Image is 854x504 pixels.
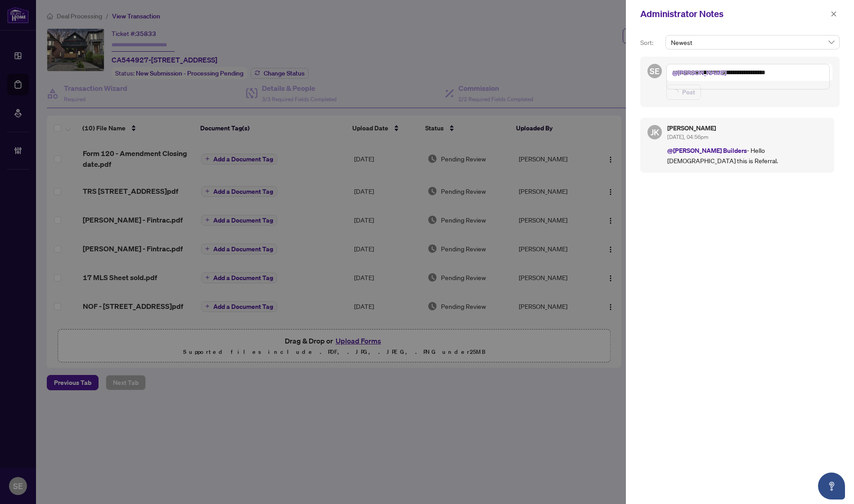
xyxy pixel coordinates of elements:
p: Sort: [640,38,662,48]
span: @[PERSON_NAME] Builders [667,146,747,155]
button: Open asap [818,473,845,500]
button: Post [666,85,701,100]
p: - Hello [DEMOGRAPHIC_DATA] this is Referral. [667,145,827,165]
div: Administrator Notes [640,7,828,21]
span: Newest [671,36,834,49]
span: JK [651,126,659,138]
span: close [831,11,837,17]
h5: [PERSON_NAME] [667,125,827,131]
span: [DATE], 04:56pm [667,134,708,140]
span: SE [650,65,660,77]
